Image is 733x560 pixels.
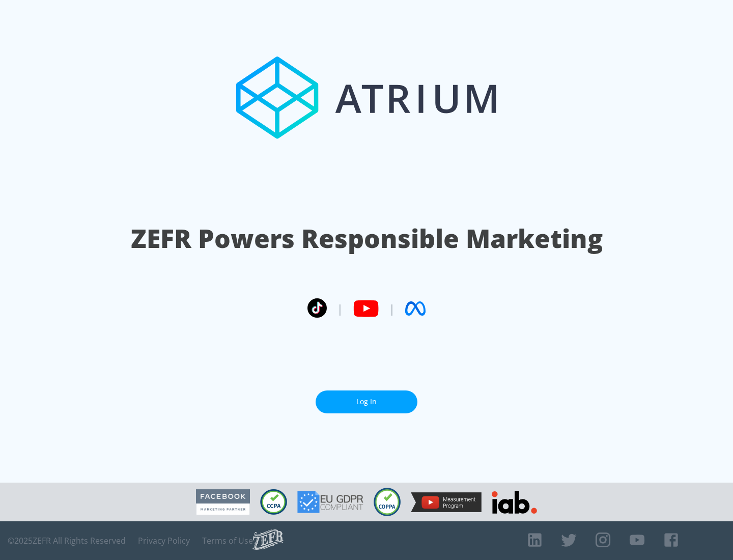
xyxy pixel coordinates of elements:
img: GDPR Compliant [297,491,363,513]
a: Privacy Policy [138,536,190,546]
img: COPPA Compliant [374,488,401,516]
img: YouTube Measurement Program [411,492,482,512]
img: CCPA Compliant [260,489,287,515]
span: | [389,301,395,316]
span: © 2025 ZEFR All Rights Reserved [8,536,126,546]
h1: ZEFR Powers Responsible Marketing [131,221,603,256]
img: Facebook Marketing Partner [196,489,250,515]
a: Log In [316,390,417,413]
a: Terms of Use [202,536,253,546]
img: IAB [492,491,537,514]
span: | [337,301,343,316]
